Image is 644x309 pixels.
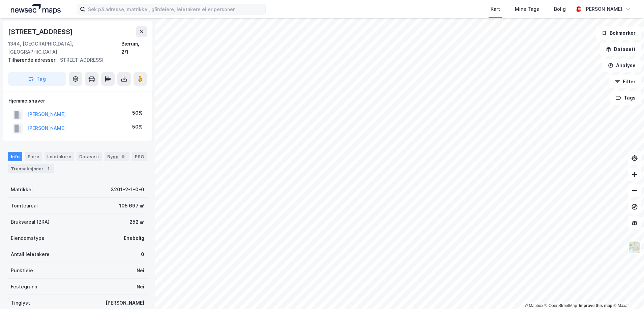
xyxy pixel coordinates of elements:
[11,202,38,210] div: Tomteareal
[119,202,144,210] div: 105 697 ㎡
[85,4,265,14] input: Søk på adresse, matrikkel, gårdeiere, leietakere eller personer
[491,5,500,13] div: Kart
[25,152,42,161] div: Eiere
[132,152,147,161] div: ESG
[610,91,641,105] button: Tags
[525,303,543,308] a: Mapbox
[8,72,66,86] button: Tag
[137,283,144,291] div: Nei
[137,266,144,275] div: Nei
[609,75,641,88] button: Filter
[45,165,52,172] div: 1
[8,152,22,161] div: Info
[8,26,74,37] div: [STREET_ADDRESS]
[105,152,129,161] div: Bygg
[141,250,144,258] div: 0
[11,266,33,275] div: Punktleie
[77,152,102,161] div: Datasett
[132,123,143,131] div: 50%
[8,40,121,56] div: 1344, [GEOGRAPHIC_DATA], [GEOGRAPHIC_DATA]
[515,5,539,13] div: Mine Tags
[120,153,127,160] div: 9
[124,234,144,242] div: Enebolig
[11,218,50,226] div: Bruksareal (BRA)
[600,43,641,56] button: Datasett
[554,5,566,13] div: Bolig
[11,4,61,14] img: logo.a4113a55bc3d86da70a041830d287a7e.svg
[106,299,144,307] div: [PERSON_NAME]
[8,164,54,173] div: Transaksjoner
[11,234,45,242] div: Eiendomstype
[8,56,142,64] div: [STREET_ADDRESS]
[584,5,622,13] div: [PERSON_NAME]
[545,303,577,308] a: OpenStreetMap
[111,186,144,194] div: 3201-2-1-0-0
[11,283,37,291] div: Festegrunn
[121,40,147,56] div: Bærum, 2/1
[11,186,33,194] div: Matrikkel
[596,26,641,40] button: Bokmerker
[610,277,644,309] iframe: Chat Widget
[8,57,58,63] span: Tilhørende adresser:
[628,241,641,254] img: Z
[11,250,50,258] div: Antall leietakere
[11,299,30,307] div: Tinglyst
[8,97,147,105] div: Hjemmelshaver
[602,59,641,72] button: Analyse
[45,152,74,161] div: Leietakere
[579,303,612,308] a: Improve this map
[129,218,144,226] div: 252 ㎡
[132,109,143,117] div: 50%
